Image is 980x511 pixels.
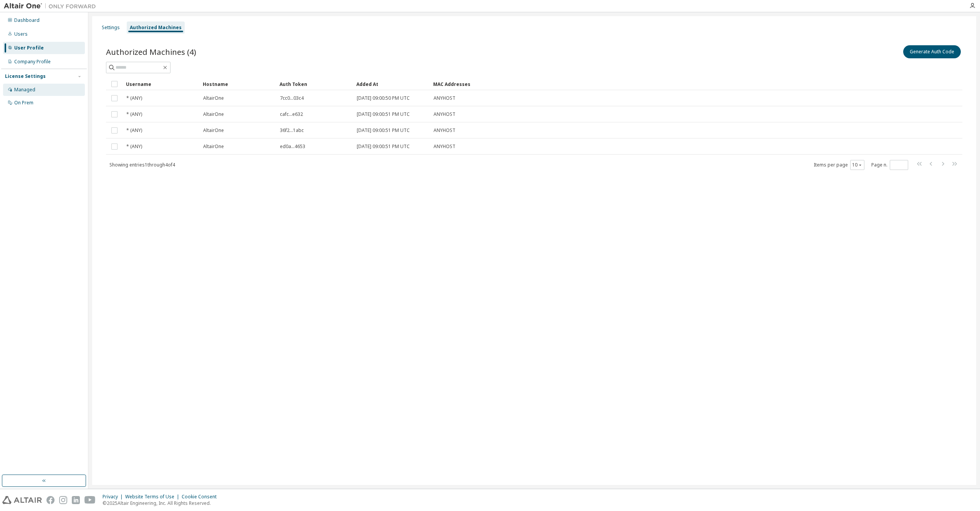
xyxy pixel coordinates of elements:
span: * (ANY) [126,95,142,101]
span: ANYHOST [434,95,455,101]
div: Company Profile [14,59,51,65]
div: Cookie Consent [182,494,221,500]
span: cafc...e632 [280,111,303,117]
div: Website Terms of Use [125,494,182,500]
img: altair_logo.svg [2,496,42,504]
span: * (ANY) [126,127,142,134]
div: Hostname [203,78,273,90]
span: 36f2...1abc [280,127,304,134]
button: Generate Auth Code [903,45,961,58]
img: facebook.svg [46,496,55,504]
div: On Prem [14,100,33,106]
span: ANYHOST [434,111,455,117]
span: AltairOne [203,143,224,150]
span: * (ANY) [126,143,142,150]
div: Dashboard [14,17,40,23]
div: Authorized Machines [130,25,182,31]
span: Authorized Machines (4) [106,46,196,57]
img: linkedin.svg [72,496,80,504]
div: Privacy [103,494,125,500]
p: © 2025 Altair Engineering, Inc. All Rights Reserved. [103,500,221,506]
button: 10 [852,162,862,168]
span: [DATE] 09:00:51 PM UTC [357,127,410,134]
span: ANYHOST [434,127,455,134]
span: AltairOne [203,111,224,117]
div: Username [126,78,197,90]
span: Items per page [814,160,864,170]
span: 7cc0...03c4 [280,95,304,101]
span: * (ANY) [126,111,142,117]
div: Managed [14,87,35,93]
div: Added At [356,78,427,90]
span: ed0a...4653 [280,143,305,150]
span: [DATE] 09:00:51 PM UTC [357,143,410,150]
span: [DATE] 09:00:51 PM UTC [357,111,410,117]
div: User Profile [14,45,44,51]
span: [DATE] 09:00:50 PM UTC [357,95,410,101]
div: Auth Token [280,78,350,90]
span: ANYHOST [434,143,455,150]
span: Page n. [871,160,908,170]
span: AltairOne [203,127,224,134]
span: AltairOne [203,95,224,101]
img: instagram.svg [59,496,67,504]
div: MAC Addresses [433,78,882,90]
span: Showing entries 1 through 4 of 4 [109,162,175,168]
img: Altair One [4,2,100,10]
div: License Settings [5,73,46,79]
div: Settings [102,25,120,31]
img: youtube.svg [84,496,96,504]
div: Users [14,31,28,37]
